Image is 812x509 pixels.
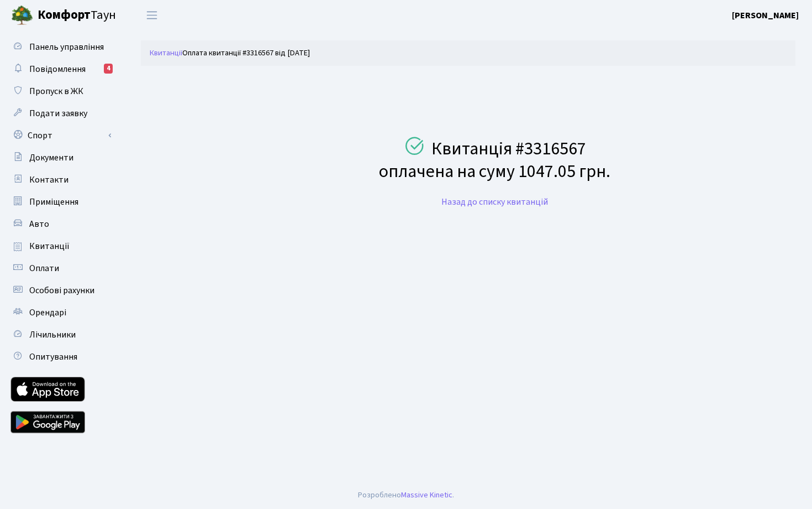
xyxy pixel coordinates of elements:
a: Особові рахунки [6,279,116,302]
a: Подати заявку [6,102,116,124]
span: Пропуск в ЖК [29,85,83,97]
div: 4 [104,64,113,74]
a: Квитанції [6,235,116,257]
h2: Квитанція #3316567 оплачена на суму 1047.05 грн. [379,136,610,184]
a: Пропуск в ЖК [6,80,116,102]
a: Приміщення [6,191,116,213]
img: logo.png [11,4,33,27]
span: Особові рахунки [29,284,94,297]
a: Авто [6,213,116,235]
a: Панель управління [6,36,116,58]
a: Опитування [6,346,116,368]
span: Орендарі [29,307,66,319]
a: Документи [6,147,116,169]
a: Квитанції [150,47,182,59]
span: Подати заявку [29,107,87,120]
a: Спорт [6,124,116,147]
span: Контакти [29,174,68,186]
a: Орендарі [6,302,116,324]
b: [PERSON_NAME] [732,9,799,22]
span: Оплати [29,262,59,274]
button: Переключити навігацію [138,6,166,24]
span: Квитанції [29,240,70,252]
span: Панель управління [29,41,104,53]
span: Лічильники [29,329,76,341]
a: [PERSON_NAME] [732,9,799,22]
a: Назад до списку квитанцій [441,196,548,208]
span: Повідомлення [29,63,86,75]
a: Оплати [6,257,116,279]
span: Опитування [29,351,77,363]
a: Massive Kinetic [401,489,452,501]
li: Оплата квитанції #3316567 від [DATE] [182,47,310,59]
a: Контакти [6,169,116,191]
a: Повідомлення4 [6,58,116,80]
span: Таун [38,6,116,25]
span: Авто [29,218,49,230]
a: Лічильники [6,324,116,346]
div: Розроблено . [358,489,454,501]
span: Документи [29,152,73,164]
span: Приміщення [29,196,78,208]
b: Комфорт [38,6,91,24]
